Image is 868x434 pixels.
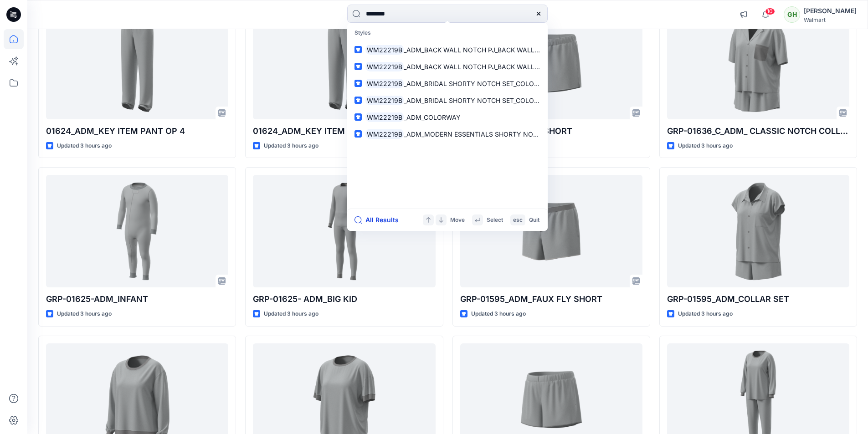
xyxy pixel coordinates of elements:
a: GRP-01625-ADM_INFANT [46,175,228,287]
p: 01624_ADM_KEY ITEM PANT LY SAMPLE [253,125,435,138]
span: _ADM_MODERN ESSENTIALS SHORTY NOTCH SET_MODERN ESSENTIALS_COLORWAY_REV3 [404,130,689,138]
mark: WM22219B [365,129,404,139]
p: GRP-01625- ADM_BIG KID [253,293,435,306]
a: 01624_ADM_KEY ITEM PANT OP 4 [46,7,228,119]
span: _ADM_BRIDAL SHORTY NOTCH SET_COLORWAY [404,97,553,104]
span: _ADM_BACK WALL NOTCH PJ_BACK WALL_COLORWAY_REV5 [404,46,592,54]
a: WM22219B_ADM_MODERN ESSENTIALS SHORTY NOTCH SET_MODERN ESSENTIALS_COLORWAY_REV3 [349,126,546,143]
p: Updated 3 hours ago [264,309,318,319]
a: 01624_ADM_KEY ITEM PANT LY SAMPLE [253,7,435,119]
a: GRP-01636_A_ADM_ SHORT [460,7,642,119]
div: GH [784,6,800,23]
p: Select [487,215,503,225]
mark: WM22219B [365,61,404,72]
p: Quit [529,215,539,225]
p: GRP-01625-ADM_INFANT [46,293,228,306]
span: _ADM_COLORWAY [404,113,461,121]
button: All Results [354,214,405,225]
p: Updated 3 hours ago [57,309,112,319]
p: Move [450,215,465,225]
p: esc [513,215,523,225]
a: GRP-01636_C_ADM_ CLASSIC NOTCH COLLAR [667,7,849,119]
div: [PERSON_NAME] [804,5,857,16]
p: Updated 3 hours ago [678,309,733,319]
a: GRP-01625- ADM_BIG KID [253,175,435,287]
span: _ADM_BRIDAL SHORTY NOTCH SET_COLORWAY [404,80,553,87]
p: GRP-01595_ADM_FAUX FLY SHORT [460,293,642,306]
a: WM22219B_ADM_BRIDAL SHORTY NOTCH SET_COLORWAY [349,75,546,92]
p: GRP-01595_ADM_COLLAR SET [667,293,849,306]
a: WM22219B_ADM_COLORWAY [349,109,546,126]
p: GRP-01636_A_ADM_ SHORT [460,125,642,138]
p: 01624_ADM_KEY ITEM PANT OP 4 [46,125,228,138]
mark: WM22219B [365,45,404,55]
p: Updated 3 hours ago [678,141,733,151]
p: Updated 3 hours ago [57,141,112,151]
span: 10 [765,8,775,15]
p: Updated 3 hours ago [471,309,526,319]
div: Walmart [804,16,857,23]
a: WM22219B_ADM_BRIDAL SHORTY NOTCH SET_COLORWAY [349,92,546,109]
a: WM22219B_ADM_BACK WALL NOTCH PJ_BACK WALL_COLORWAY_REV5 [349,41,546,58]
a: WM22219B_ADM_BACK WALL NOTCH PJ_BACK WALL_COLORWAY_REV5 [349,58,546,75]
p: GRP-01636_C_ADM_ CLASSIC NOTCH COLLAR [667,125,849,138]
p: Styles [349,25,546,41]
mark: WM22219B [365,78,404,89]
span: _ADM_BACK WALL NOTCH PJ_BACK WALL_COLORWAY_REV5 [404,63,592,71]
a: GRP-01595_ADM_COLLAR SET [667,175,849,287]
a: GRP-01595_ADM_FAUX FLY SHORT [460,175,642,287]
p: Updated 3 hours ago [264,141,318,151]
mark: WM22219B [365,95,404,106]
mark: WM22219B [365,112,404,123]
